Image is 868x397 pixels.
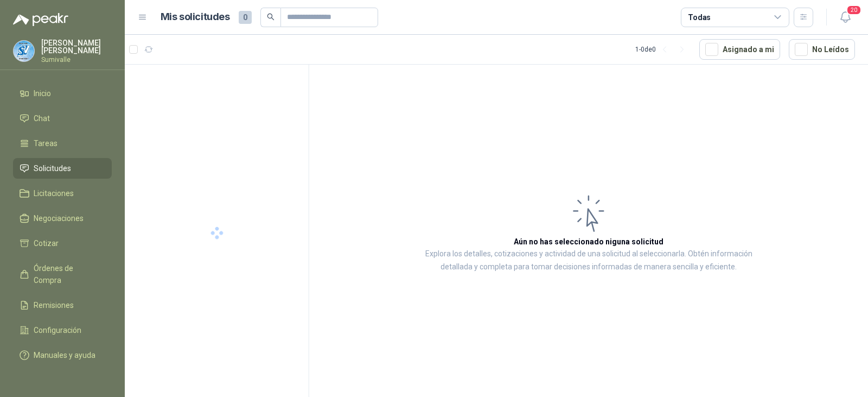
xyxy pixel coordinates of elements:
p: Explora los detalles, cotizaciones y actividad de una solicitud al seleccionarla. Obtén informaci... [418,248,759,274]
span: search [267,13,275,21]
span: Solicitudes [34,162,71,174]
p: Sumivalle [41,56,112,63]
span: Inicio [34,87,51,99]
h3: Aún no has seleccionado niguna solicitud [514,236,663,248]
div: 1 - 0 de 0 [635,41,691,58]
h1: Mis solicitudes [161,9,230,25]
img: Company Logo [14,41,34,61]
a: Tareas [13,133,112,154]
a: Solicitudes [13,158,112,179]
a: Manuales y ayuda [13,345,112,366]
button: Asignado a mi [699,39,780,60]
a: Configuración [13,320,112,341]
span: Negociaciones [34,212,84,224]
img: Logo peakr [13,13,68,26]
div: Todas [688,11,711,23]
a: Cotizar [13,233,112,254]
a: Órdenes de Compra [13,258,112,291]
a: Licitaciones [13,183,112,204]
button: No Leídos [789,39,855,60]
span: Licitaciones [34,187,74,199]
a: Inicio [13,83,112,104]
span: 20 [846,5,861,15]
span: 0 [239,11,252,24]
span: Configuración [34,324,81,336]
span: Tareas [34,137,58,149]
p: [PERSON_NAME] [PERSON_NAME] [41,39,112,54]
a: Negociaciones [13,208,112,229]
a: Chat [13,108,112,129]
span: Remisiones [34,299,74,311]
span: Chat [34,112,50,124]
span: Órdenes de Compra [34,262,101,286]
button: 20 [835,8,855,27]
a: Remisiones [13,295,112,316]
span: Cotizar [34,237,59,249]
span: Manuales y ayuda [34,349,95,361]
